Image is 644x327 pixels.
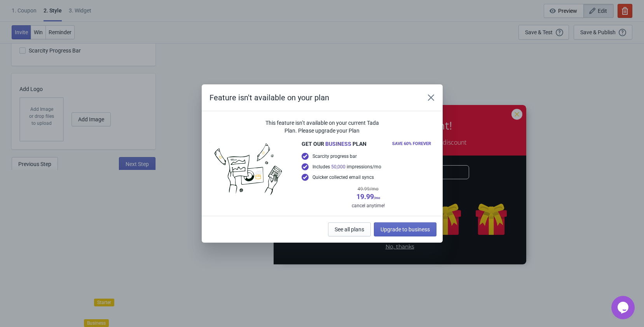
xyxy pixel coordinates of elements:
span: /mo [374,196,380,200]
span: Quicker collected email syncs [312,173,374,181]
button: Upgrade to business [374,222,436,236]
span: SAVE 60% FOREVER [388,139,435,149]
div: cancel anytime! [302,202,435,210]
span: Upgrade to business [380,226,430,233]
span: 50,000 [331,164,346,170]
button: Close [424,91,438,105]
span: get our plan [302,140,367,148]
div: 49.99 /mo [302,185,435,193]
button: See all plans [328,222,371,236]
div: This feature isn’t available on your current Tada Plan. Please upgrade your Plan [263,119,381,135]
iframe: chat widget [611,296,636,319]
span: See all plans [335,226,364,233]
span: Business [325,141,351,147]
span: Includes impressions/mo [312,163,381,171]
span: Scarcity progress bar [312,152,357,160]
div: 19.99 [302,193,435,202]
h2: Feature isn't available on your plan [209,92,416,103]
